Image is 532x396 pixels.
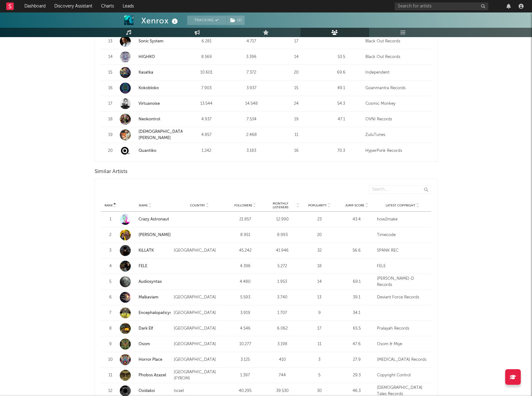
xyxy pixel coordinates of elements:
div: 410 [265,357,299,363]
a: FELE [120,261,171,272]
div: 8 [104,326,117,332]
a: Dark Elf [120,323,171,334]
div: 9 [302,310,336,316]
div: 65.5 [340,326,374,332]
a: Crazy Astronaut [120,214,171,225]
div: Xenrox [141,16,179,26]
div: 1 [104,216,117,223]
a: Virtuanoise [139,102,160,106]
a: Kasatka [120,67,183,78]
div: 7 [104,310,117,316]
div: 34.1 [340,310,374,316]
div: 41.946 [265,248,299,254]
div: 9 [104,341,117,347]
div: 3.198 [265,341,299,347]
div: 39.1 [340,294,374,301]
a: [PERSON_NAME] [120,229,171,240]
div: 24 [276,101,317,107]
a: Dark Elf [139,326,153,331]
div: 56.6 [340,248,374,254]
a: Kokobloko [139,86,159,90]
div: Cosmic Monkey [365,101,428,107]
div: 70.3 [320,148,362,154]
div: 2.468 [231,132,272,138]
div: 47.1 [320,116,362,123]
a: FELE [139,264,147,268]
a: Neokontrol [120,114,183,125]
input: Search... [369,185,431,194]
div: Pralayah Records [377,326,428,332]
a: HIGHKO [120,51,183,62]
span: Country [190,204,205,207]
div: 15 [104,70,117,76]
div: 1.953 [265,279,299,285]
div: [GEOGRAPHIC_DATA] [174,248,225,254]
div: 12.990 [265,216,299,223]
div: 14 [302,279,336,285]
div: 7.903 [186,85,227,91]
div: 7.372 [231,70,272,76]
div: SPANK REC [377,248,428,254]
div: 4.396 [228,263,262,269]
a: Quantiko [120,145,183,156]
div: Black Out Records [365,54,428,60]
div: 5.272 [265,263,299,269]
div: [GEOGRAPHIC_DATA] [174,357,225,363]
span: Popularity [308,204,327,207]
a: KiLLATK [120,245,171,256]
div: 20 [302,232,336,238]
span: ( 2 ) [226,16,245,25]
div: 4.717 [231,38,272,45]
div: OVNI Records [365,116,428,123]
div: Timecode [377,232,428,238]
a: KiLLATK [139,249,154,253]
div: 11 [276,132,317,138]
div: 69.1 [340,279,374,285]
div: [GEOGRAPHIC_DATA] [174,326,225,332]
div: 20 [276,70,317,76]
span: Similar Artists [95,168,128,176]
div: Deviant Force Records [377,294,428,301]
div: 17 [104,101,117,107]
a: Malkaviam [139,295,159,299]
a: Phobos Azazel [139,373,166,377]
div: 6.281 [186,38,227,45]
div: 2 [104,232,117,238]
a: Horror Place [139,358,162,362]
input: Search for artists [395,2,488,10]
div: 32 [302,248,336,254]
div: ZuluTunes [365,132,428,138]
div: 3.740 [265,294,299,301]
span: Monthly Listeners [265,202,295,209]
div: 23 [302,216,336,223]
div: 69.6 [320,70,362,76]
div: 47.6 [340,341,374,347]
div: 54.3 [320,101,362,107]
div: Goanmantra Records [365,85,428,91]
div: 29.3 [340,372,374,379]
div: 16 [276,148,317,154]
div: 5.593 [228,294,262,301]
div: 14 [104,54,117,60]
a: Crazy Astronaut [139,217,169,221]
div: 19 [104,132,117,138]
div: [GEOGRAPHIC_DATA] [174,341,225,347]
a: Oxidaksi [139,389,155,393]
div: 14.548 [231,101,272,107]
div: 16 [104,85,117,91]
div: 5 [302,372,336,379]
button: Tracking [187,16,226,25]
div: 7.534 [231,116,272,123]
div: 14 [276,54,317,60]
div: 6.062 [265,326,299,332]
div: [GEOGRAPHIC_DATA] [174,294,225,301]
div: Black Out Records [365,38,428,45]
a: Neokontrol [139,117,160,121]
div: 45.242 [228,248,262,254]
div: 46.3 [340,388,374,394]
div: 13 [104,38,117,45]
div: 10.277 [228,341,262,347]
div: 39.530 [265,388,299,394]
div: 21.857 [228,216,262,223]
div: 10 [104,357,117,363]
